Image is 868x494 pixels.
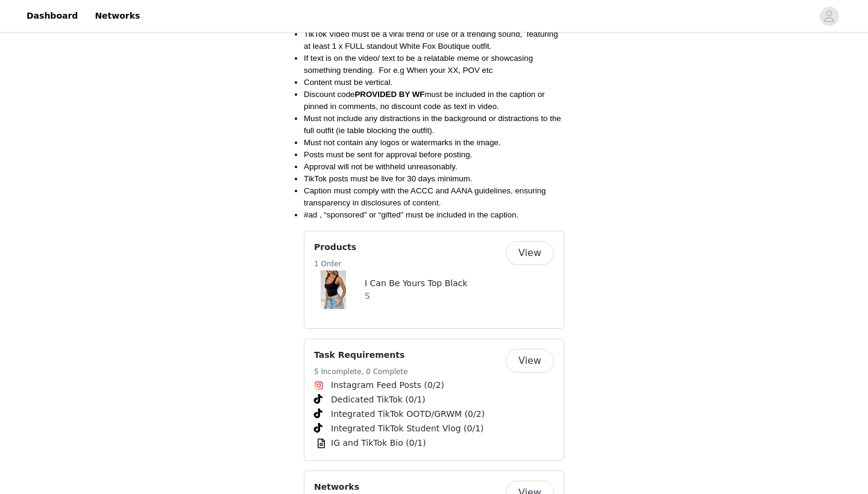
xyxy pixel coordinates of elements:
span: Must not include any distractions in the background or distractions to the full outfit (ie table ... [304,114,563,135]
a: Dashboard [19,2,85,30]
p: S [365,290,468,302]
button: View [506,349,554,373]
span: If text is on the video/ text to be a relatable meme or showcasing something trending. For e.g Wh... [304,54,535,75]
span: Instagram Feed Posts (0/2) [331,379,444,392]
img: Instagram Icon [314,381,324,390]
span: Integrated TikTok Student Vlog (0/1) [331,422,484,435]
span: #ad , “sponsored” or “gifted” must be included in the caption. [304,210,518,219]
img: I Can Be Yours Top Black [321,270,346,309]
span: PROVIDED BY WF [354,90,424,99]
h4: Task Requirements [314,349,408,361]
span: Must not contain any logos or watermarks in the image. [304,138,501,147]
span: Caption must comply with the ACCC and AANA guidelines, ensuring transparency in disclosures of co... [304,186,546,207]
span: must be included in the caption or pinned in comments, no discount code as text in video. [304,90,547,111]
span: Content must be vertical. [304,78,392,87]
span: TikTok posts must be live for 30 days minimum. [304,174,473,183]
span: IG and TikTok Bio (0/1) [331,437,426,449]
span: Discount code [304,90,354,99]
div: Task Requirements [304,339,564,461]
h4: Products [314,241,356,254]
span: Dedicated TikTok (0/1) [331,393,426,406]
span: Posts must be sent for approval before posting. [304,150,472,159]
h5: 1 Order [314,258,356,269]
div: Products [304,231,564,329]
h5: 5 Incomplete, 0 Complete [314,366,408,377]
button: View [506,241,554,265]
h4: Networks [314,481,360,493]
h4: I Can Be Yours Top Black [365,277,468,290]
span: Integrated TikTok OOTD/GRWM (0/2) [331,408,485,421]
a: Networks [87,2,147,30]
span: Approval will not be withheld unreasonably. [304,162,458,171]
div: avatar [823,7,835,26]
